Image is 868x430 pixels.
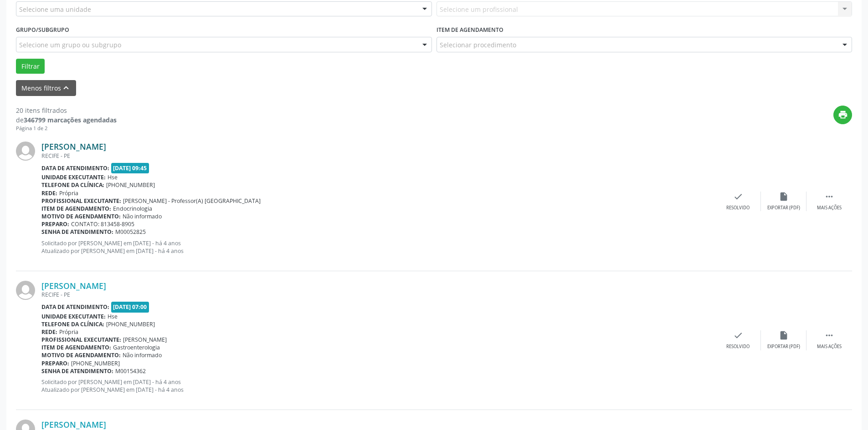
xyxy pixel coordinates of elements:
[41,189,57,197] b: Rede:
[41,152,715,160] div: RECIFE - PE
[16,281,35,300] img: img
[16,23,69,37] label: Grupo/Subgrupo
[111,302,149,312] span: [DATE] 07:00
[123,212,162,220] span: Não informado
[41,281,106,291] a: [PERSON_NAME]
[833,106,852,124] button: print
[726,344,750,350] div: Resolvido
[71,359,120,367] span: [PHONE_NUMBER]
[41,320,104,328] b: Telefone da clínica:
[111,163,149,173] span: [DATE] 09:45
[41,142,106,152] a: [PERSON_NAME]
[41,220,69,228] b: Preparo:
[19,5,91,14] span: Selecione uma unidade
[16,80,76,96] button: Menos filtroskeyboard_arrow_up
[817,344,842,350] div: Mais ações
[16,142,35,161] img: img
[41,197,121,205] b: Profissional executante:
[123,351,162,359] span: Não informado
[115,228,146,236] span: M00052825
[16,125,117,132] div: Página 1 de 2
[41,303,109,311] b: Data de atendimento:
[41,205,111,212] b: Item de agendamento:
[41,313,106,320] b: Unidade executante:
[41,291,715,298] div: RECIFE - PE
[106,320,155,328] span: [PHONE_NUMBER]
[779,330,789,340] i: insert_drive_file
[41,420,106,430] a: [PERSON_NAME]
[41,344,111,351] b: Item de agendamento:
[41,378,715,394] p: Solicitado por [PERSON_NAME] em [DATE] - há 4 anos Atualizado por [PERSON_NAME] em [DATE] - há 4 ...
[41,336,121,344] b: Profissional executante:
[41,173,106,181] b: Unidade executante:
[59,328,78,336] span: Própria
[41,228,113,236] b: Senha de atendimento:
[106,181,155,189] span: [PHONE_NUMBER]
[824,192,834,202] i: 
[41,328,57,336] b: Rede:
[108,313,118,320] span: Hse
[779,192,789,202] i: insert_drive_file
[16,115,117,125] div: de
[767,344,800,350] div: Exportar (PDF)
[437,23,503,37] label: Item de agendamento
[41,212,121,220] b: Motivo de agendamento:
[440,40,516,50] span: Selecionar procedimento
[113,344,160,351] span: Gastroenterologia
[16,106,117,115] div: 20 itens filtrados
[733,330,743,340] i: check
[123,197,261,205] span: [PERSON_NAME] - Professor(A) [GEOGRAPHIC_DATA]
[838,110,848,120] i: print
[59,189,78,197] span: Própria
[733,192,743,202] i: check
[16,59,45,74] button: Filtrar
[71,220,134,228] span: CONTATO: 813458-8905
[61,83,71,93] i: keyboard_arrow_up
[108,173,118,181] span: Hse
[113,205,152,212] span: Endocrinologia
[41,164,109,172] b: Data de atendimento:
[41,359,69,367] b: Preparo:
[41,351,121,359] b: Motivo de agendamento:
[824,330,834,340] i: 
[24,116,117,124] strong: 346799 marcações agendadas
[767,205,800,211] div: Exportar (PDF)
[19,40,121,50] span: Selecione um grupo ou subgrupo
[726,205,750,211] div: Resolvido
[41,367,113,375] b: Senha de atendimento:
[115,367,146,375] span: M00154362
[123,336,167,344] span: [PERSON_NAME]
[41,181,104,189] b: Telefone da clínica:
[817,205,842,211] div: Mais ações
[41,239,715,255] p: Solicitado por [PERSON_NAME] em [DATE] - há 4 anos Atualizado por [PERSON_NAME] em [DATE] - há 4 ...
